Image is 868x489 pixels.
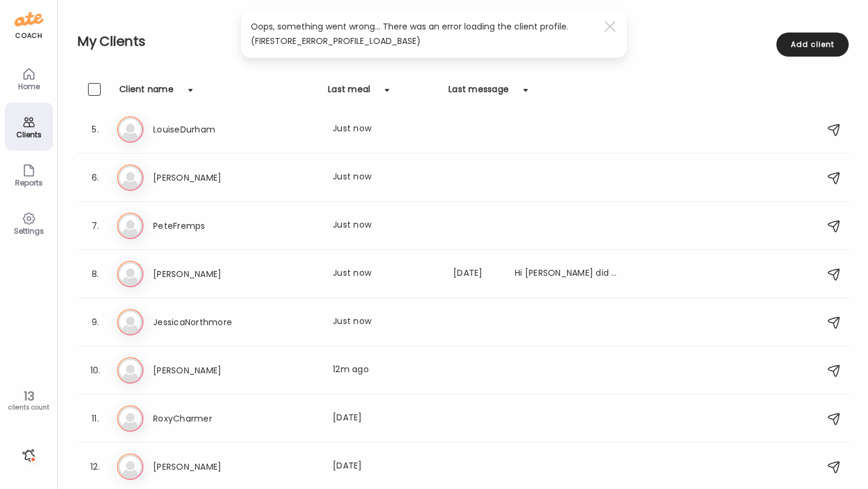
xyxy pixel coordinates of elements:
div: 11. [88,411,102,426]
div: Just now [333,170,439,185]
div: 12. [88,459,102,474]
div: Add client [776,33,849,57]
div: 9. [88,315,102,329]
div: Just now [333,267,439,281]
h3: PeteFremps [153,219,259,233]
img: ate [14,10,43,29]
div: Home [7,83,51,90]
div: 12m ago [333,363,439,378]
h3: JessicaNorthmore [153,315,259,329]
div: Just now [333,219,439,233]
div: coach [15,31,42,41]
div: 8. [88,267,102,281]
div: 10. [88,363,102,378]
div: [DATE] [333,459,439,474]
div: Oops, something went wrong... There was an error loading the client profile. (FIRESTORE_ERROR_PRO... [251,19,598,48]
div: Client name [119,83,174,102]
div: Just now [333,122,439,137]
h3: [PERSON_NAME] [153,459,259,474]
div: Clients [7,131,51,139]
div: 7. [88,219,102,233]
h3: [PERSON_NAME] [153,267,259,281]
h3: [PERSON_NAME] [153,363,259,378]
div: 5. [88,122,102,137]
div: 13 [4,389,53,403]
div: clients count [4,403,53,412]
div: Reports [7,179,51,187]
h3: [PERSON_NAME] [153,170,259,185]
div: 6. [88,170,102,185]
h3: LouiseDurham [153,122,259,137]
div: Last message [448,83,509,102]
div: Settings [7,227,51,235]
div: Last meal [328,83,370,102]
div: Hi [PERSON_NAME] did you get the photos pal [515,267,621,281]
div: [DATE] [333,411,439,426]
h3: RoxyCharmer [153,411,259,426]
div: [DATE] [453,267,500,281]
h2: My Clients [77,33,849,51]
div: Just now [333,315,439,329]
